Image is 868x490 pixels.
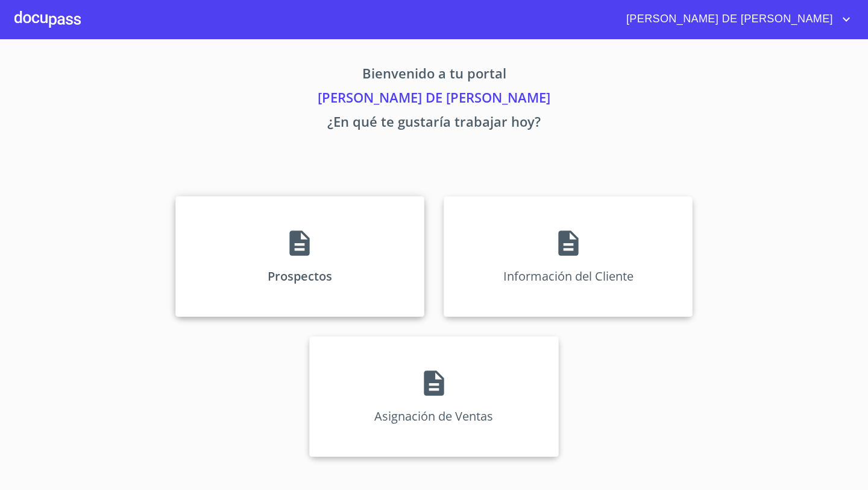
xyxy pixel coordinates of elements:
p: Prospectos [268,268,332,284]
button: account of current user [617,10,854,29]
p: ¿En qué te gustaría trabajar hoy? [63,112,805,136]
span: [PERSON_NAME] DE [PERSON_NAME] [617,10,839,29]
p: Información del Cliente [503,268,634,284]
p: [PERSON_NAME] DE [PERSON_NAME] [63,87,805,112]
p: Bienvenido a tu portal [63,63,805,87]
p: Asignación de Ventas [374,408,493,424]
